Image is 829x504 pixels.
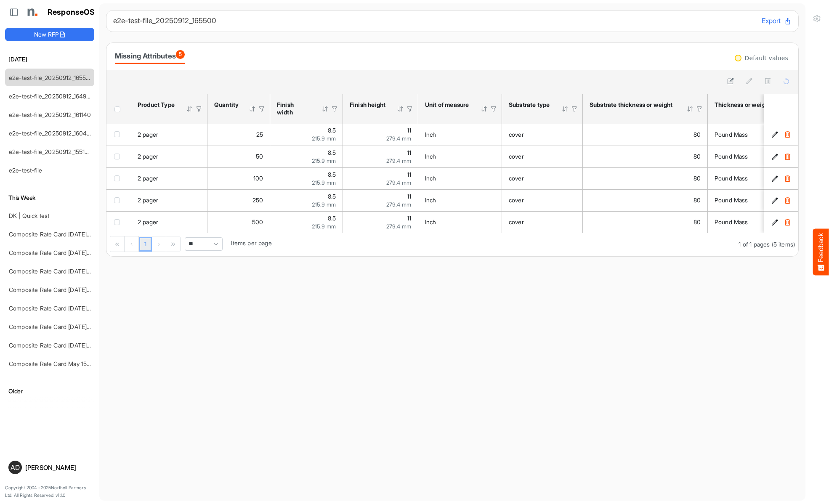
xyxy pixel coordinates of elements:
[350,101,386,109] div: Finish height
[708,211,817,233] td: Pound Mass is template cell Column Header httpsnorthellcomontologiesmapping-rulesmaterialhasmater...
[138,196,158,204] span: 2 pager
[386,223,411,230] span: 279.4 mm
[23,4,40,21] img: Northell
[207,124,270,146] td: 25 is template cell Column Header httpsnorthellcomontologiesmapping-rulesorderhasquantity
[693,131,701,138] span: 80
[418,211,502,233] td: Inch is template cell Column Header httpsnorthellcomontologiesmapping-rulesmeasurementhasunitofme...
[583,167,708,189] td: 80 is template cell Column Header httpsnorthellcomontologiesmapping-rulesmaterialhasmaterialthick...
[708,167,817,189] td: Pound Mass is template cell Column Header httpsnorthellcomontologiesmapping-rulesmaterialhasmater...
[425,153,436,160] span: Inch
[583,124,708,146] td: 80 is template cell Column Header httpsnorthellcomontologiesmapping-rulesmaterialhasmaterialthick...
[5,193,94,202] h6: This Week
[312,223,336,230] span: 215.9 mm
[343,167,418,189] td: 11 is template cell Column Header httpsnorthellcomontologiesmapping-rulesmeasurementhasfinishsize...
[715,175,748,182] span: Pound Mass
[407,127,411,134] span: 11
[131,167,207,189] td: 2 pager is template cell Column Header product-type
[110,236,125,252] div: Go to first page
[708,189,817,211] td: Pound Mass is template cell Column Header httpsnorthellcomontologiesmapping-rulesmaterialhasmater...
[270,146,343,167] td: 8.5 is template cell Column Header httpsnorthellcomontologiesmapping-rulesmeasurementhasfinishsiz...
[9,130,94,137] a: e2e-test-file_20250912_160454
[312,201,336,208] span: 215.9 mm
[328,215,336,222] span: 8.5
[771,218,779,226] button: Edit
[715,218,748,225] span: Pound Mass
[214,101,238,109] div: Quantity
[418,167,502,189] td: Inch is template cell Column Header httpsnorthellcomontologiesmapping-rulesmeasurementhasunitofme...
[106,211,131,233] td: checkbox
[696,105,703,113] div: Filter Icon
[502,124,583,146] td: cover is template cell Column Header httpsnorthellcomontologiesmapping-rulesmaterialhassubstratem...
[138,153,158,160] span: 2 pager
[138,175,158,182] span: 2 pager
[252,196,263,204] span: 250
[9,167,42,174] a: e2e-test-file
[406,105,414,113] div: Filter Icon
[771,196,779,204] button: Edit
[9,286,146,293] a: Composite Rate Card [DATE] mapping test_deleted
[152,236,166,252] div: Go to next page
[502,189,583,211] td: cover is template cell Column Header httpsnorthellcomontologiesmapping-rulesmaterialhassubstratem...
[207,167,270,189] td: 100 is template cell Column Header httpsnorthellcomontologiesmapping-rulesorderhasquantity
[113,17,755,24] h6: e2e-test-file_20250912_165500
[185,237,223,251] span: Pagerdropdown
[106,167,131,189] td: checkbox
[693,218,701,225] span: 80
[715,196,748,204] span: Pound Mass
[509,175,524,182] span: cover
[343,189,418,211] td: 11 is template cell Column Header httpsnorthellcomontologiesmapping-rulesmeasurementhasfinishsize...
[693,196,701,204] span: 80
[25,464,91,471] div: [PERSON_NAME]
[9,323,123,330] a: Composite Rate Card [DATE] mapping test
[166,236,180,252] div: Go to last page
[231,239,271,247] span: Items per page
[106,124,131,146] td: checkbox
[131,189,207,211] td: 2 pager is template cell Column Header product-type
[106,233,798,256] div: Pager Container
[764,124,800,146] td: 57f68369-82dc-4cf7-b7cc-b5488c7c3c9f is template cell Column Header
[312,135,336,142] span: 215.9 mm
[270,189,343,211] td: 8.5 is template cell Column Header httpsnorthellcomontologiesmapping-rulesmeasurementhasfinishsiz...
[739,241,770,248] span: 1 of 1 pages
[715,131,748,138] span: Pound Mass
[138,131,158,138] span: 2 pager
[418,124,502,146] td: Inch is template cell Column Header httpsnorthellcomontologiesmapping-rulesmeasurementhasunitofme...
[715,101,785,109] div: Thickness or weight unit
[343,211,418,233] td: 11 is template cell Column Header httpsnorthellcomontologiesmapping-rulesmeasurementhasfinishsize...
[407,193,411,200] span: 11
[207,189,270,211] td: 250 is template cell Column Header httpsnorthellcomontologiesmapping-rulesorderhasquantity
[9,360,93,367] a: Composite Rate Card May 15-2
[9,93,94,100] a: e2e-test-file_20250912_164942
[195,105,203,113] div: Filter Icon
[106,146,131,167] td: checkbox
[328,149,336,156] span: 8.5
[253,175,263,182] span: 100
[343,124,418,146] td: 11 is template cell Column Header httpsnorthellcomontologiesmapping-rulesmeasurementhasfinishsize...
[9,231,109,238] a: Composite Rate Card [DATE]_smaller
[176,50,185,59] span: 5
[490,105,497,113] div: Filter Icon
[813,229,829,276] button: Feedback
[590,101,675,109] div: Substrate thickness or weight
[425,131,436,138] span: Inch
[745,55,788,61] div: Default values
[5,28,94,41] button: New RFP
[106,189,131,211] td: checkbox
[708,124,817,146] td: Pound Mass is template cell Column Header httpsnorthellcomontologiesmapping-rulesmaterialhasmater...
[256,153,263,160] span: 50
[328,127,336,134] span: 8.5
[772,241,795,248] span: (5 items)
[11,464,20,471] span: AD
[9,342,123,349] a: Composite Rate Card [DATE] mapping test
[783,130,792,139] button: Delete
[764,146,800,167] td: de33ca6b-8d62-48e6-8163-61ae40091a20 is template cell Column Header
[425,196,436,204] span: Inch
[425,218,436,225] span: Inch
[715,153,748,160] span: Pound Mass
[783,174,792,183] button: Delete
[131,211,207,233] td: 2 pager is template cell Column Header product-type
[764,211,800,233] td: 383662de-004e-4de0-ad91-1ba4399f072f is template cell Column Header
[583,146,708,167] td: 80 is template cell Column Header httpsnorthellcomontologiesmapping-rulesmaterialhasmaterialthick...
[386,201,411,208] span: 279.4 mm
[407,215,411,222] span: 11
